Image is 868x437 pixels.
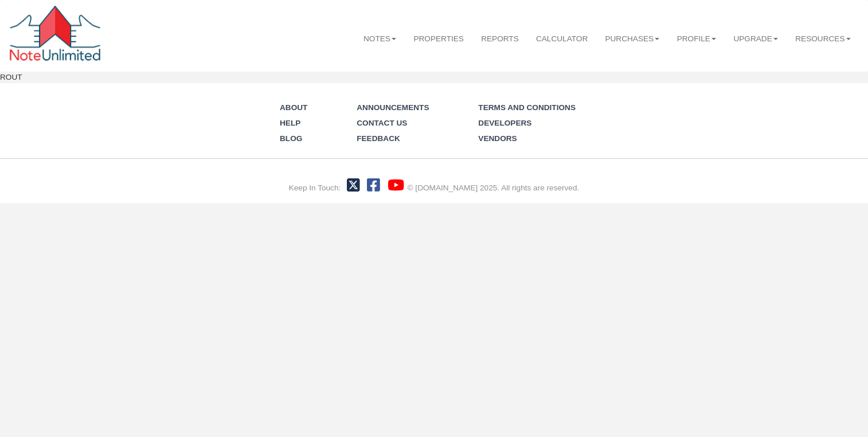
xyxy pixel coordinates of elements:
a: Calculator [527,25,597,53]
a: Vendors [478,134,517,143]
a: Resources [787,25,859,53]
a: Terms and Conditions [478,103,576,112]
a: Reports [472,25,527,53]
a: Announcements [357,103,429,112]
div: Keep In Touch: [289,182,341,193]
a: Feedback [357,134,400,143]
a: Profile [668,25,725,53]
a: Blog [280,134,302,143]
a: Contact Us [357,119,407,127]
a: Help [280,119,300,127]
a: Notes [355,25,405,53]
a: Properties [405,25,472,53]
a: About [280,103,307,112]
a: Purchases [596,25,668,53]
a: Developers [478,119,531,127]
a: Upgrade [725,25,787,53]
div: © [DOMAIN_NAME] 2025. All rights are reserved. [408,182,580,193]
